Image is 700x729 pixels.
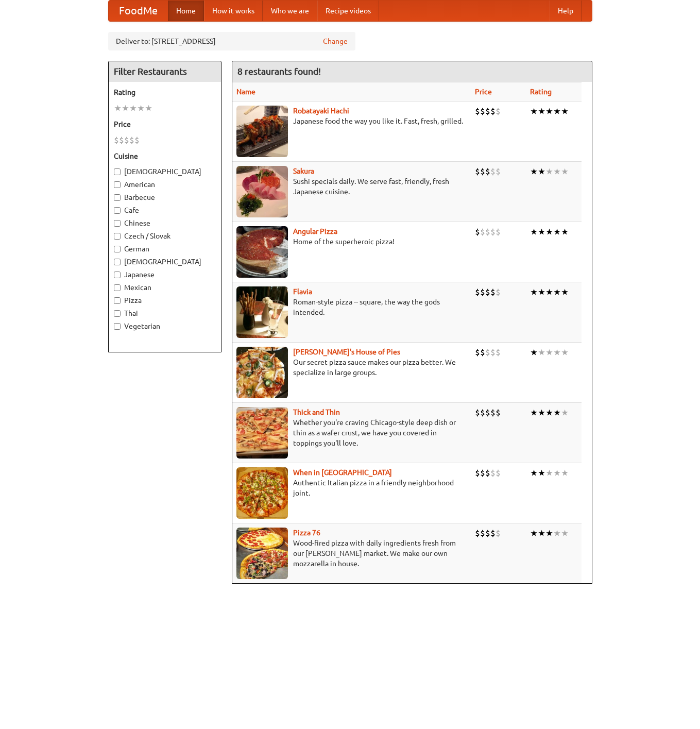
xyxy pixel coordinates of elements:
li: ★ [530,467,538,479]
a: Recipe videos [317,1,379,21]
li: $ [475,467,480,479]
img: thick.jpg [236,407,288,459]
b: Robatayaki Hachi [293,107,349,115]
li: $ [475,226,480,238]
li: $ [480,467,485,479]
label: Barbecue [114,192,216,202]
li: ★ [538,106,545,117]
li: ★ [561,347,569,358]
li: ★ [553,106,561,117]
input: Vegetarian [114,323,121,330]
input: Czech / Slovak [114,233,121,240]
label: Japanese [114,269,216,280]
img: sakura.jpg [236,166,288,217]
li: $ [490,347,496,358]
li: ★ [561,106,569,117]
img: robatayaki.jpg [236,106,288,157]
li: $ [490,286,496,298]
li: $ [475,407,480,418]
li: $ [480,528,485,539]
li: $ [119,134,124,146]
p: Home of the superheroic pizza! [236,236,467,247]
a: FoodMe [109,1,168,21]
li: $ [485,407,490,418]
li: ★ [553,347,561,358]
li: ★ [538,347,545,358]
a: Pizza 76 [293,529,320,537]
img: angular.jpg [236,226,288,278]
li: ★ [530,347,538,358]
p: Sushi specials daily. We serve fast, friendly, fresh Japanese cuisine. [236,176,467,197]
li: ★ [545,407,553,418]
li: ★ [530,166,538,177]
img: wheninrome.jpg [236,467,288,519]
a: Sakura [293,167,314,175]
li: ★ [530,226,538,238]
label: Chinese [114,218,216,228]
li: $ [124,134,129,146]
li: ★ [561,226,569,238]
li: $ [475,166,480,177]
li: ★ [538,166,545,177]
li: $ [485,347,490,358]
p: Authentic Italian pizza in a friendly neighborhood joint. [236,478,467,498]
b: Angular Pizza [293,227,337,235]
input: [DEMOGRAPHIC_DATA] [114,168,121,175]
li: $ [480,407,485,418]
a: Home [168,1,204,21]
li: $ [485,286,490,298]
li: ★ [545,467,553,479]
b: [PERSON_NAME]'s House of Pies [293,348,400,356]
li: $ [480,347,485,358]
li: ★ [538,286,545,298]
li: $ [496,106,501,117]
p: Whether you're craving Chicago-style deep dish or thin as a wafer crust, we have you covered in t... [236,417,467,448]
li: ★ [553,226,561,238]
li: ★ [561,467,569,479]
h5: Cuisine [114,151,216,161]
li: ★ [538,467,545,479]
label: Czech / Slovak [114,231,216,241]
li: ★ [553,166,561,177]
li: $ [496,166,501,177]
li: $ [480,166,485,177]
li: ★ [145,103,152,114]
li: ★ [545,226,553,238]
li: ★ [553,467,561,479]
li: $ [490,407,496,418]
a: Name [236,88,255,96]
li: $ [475,286,480,298]
li: $ [480,226,485,238]
li: $ [496,528,501,539]
li: ★ [538,226,545,238]
label: Cafe [114,205,216,215]
a: When in [GEOGRAPHIC_DATA] [293,468,392,477]
li: $ [490,106,496,117]
li: ★ [553,407,561,418]
h5: Price [114,119,216,129]
li: $ [485,226,490,238]
a: Who we are [263,1,317,21]
input: Mexican [114,284,121,291]
a: Flavia [293,287,312,296]
input: [DEMOGRAPHIC_DATA] [114,259,121,265]
li: $ [134,134,140,146]
li: ★ [530,407,538,418]
img: luigis.jpg [236,347,288,398]
input: Pizza [114,297,121,304]
li: $ [496,467,501,479]
li: $ [490,226,496,238]
input: German [114,246,121,252]
h4: Filter Restaurants [109,61,221,82]
a: How it works [204,1,263,21]
li: $ [490,166,496,177]
ng-pluralize: 8 restaurants found! [237,66,321,76]
a: Thick and Thin [293,408,340,416]
li: ★ [129,103,137,114]
li: ★ [114,103,122,114]
li: ★ [545,347,553,358]
li: ★ [530,528,538,539]
p: Wood-fired pizza with daily ingredients fresh from our [PERSON_NAME] market. We make our own mozz... [236,538,467,569]
li: ★ [553,528,561,539]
